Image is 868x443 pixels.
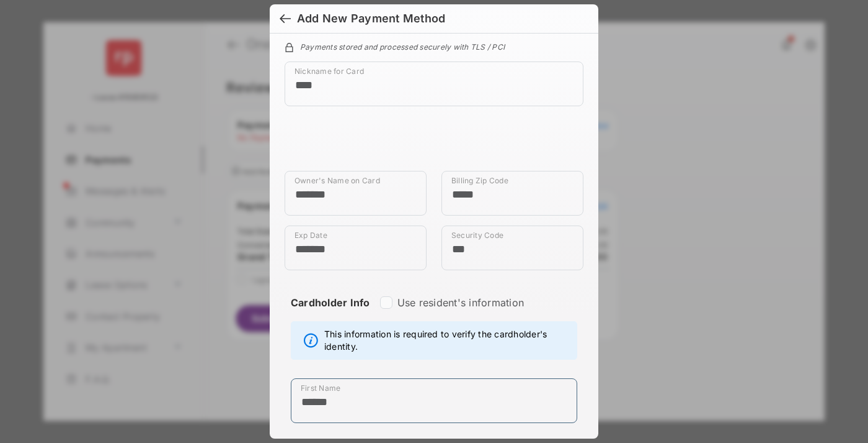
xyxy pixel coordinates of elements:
iframe: Credit card field [285,116,583,171]
span: This information is required to verify the cardholder's identity. [324,328,570,353]
label: Use resident's information [397,296,524,309]
div: Add New Payment Method [297,12,445,25]
div: Payments stored and processed securely with TLS / PCI [285,40,583,52]
strong: Cardholder Info [291,296,370,331]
